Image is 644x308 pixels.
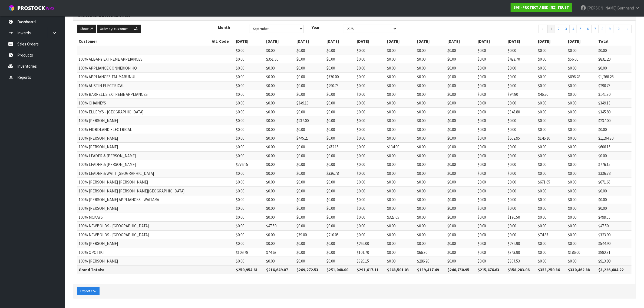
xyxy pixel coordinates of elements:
[386,99,416,107] td: $0.00
[506,37,537,46] th: [DATE]
[295,116,325,125] td: $237.00
[506,64,537,72] td: $0.00
[506,73,537,81] td: $0.00
[476,73,507,81] td: $0.00
[295,178,325,186] td: $0.00
[476,81,507,90] td: $0.00
[597,125,632,134] td: $0.00
[567,90,597,99] td: $0.00
[77,107,210,116] td: 100% ELLERYS - [GEOGRAPHIC_DATA]
[506,186,537,195] td: $0.00
[235,134,265,143] td: $0.00
[265,204,295,213] td: $0.00
[506,134,537,143] td: $602.95
[77,99,210,107] td: 100% CHAINEYS
[386,55,416,64] td: $0.00
[567,134,597,143] td: $0.00
[325,204,355,213] td: $0.00
[386,125,416,134] td: $0.00
[355,160,386,169] td: $0.00
[587,5,616,11] span: [PERSON_NAME]
[77,195,210,204] td: 100% [PERSON_NAME] APPLIANCES - WAITARA
[537,169,567,178] td: $0.00
[355,195,386,204] td: $0.00
[476,107,507,116] td: $0.00
[265,134,295,143] td: $0.00
[446,46,476,55] td: $0.00
[476,99,507,107] td: $0.00
[235,99,265,107] td: $0.00
[514,5,569,10] strong: S08 - PROTECT A BED (NZ) TRUST
[325,151,355,160] td: $0.00
[265,37,295,46] th: [DATE]
[214,25,245,30] label: Month
[405,25,632,35] nav: Page navigation
[446,195,476,204] td: $0.00
[613,25,622,33] a: 10
[77,204,210,213] td: 100% [PERSON_NAME]
[597,143,632,151] td: $606.15
[355,46,386,55] td: $0.00
[446,160,476,169] td: $0.00
[506,90,537,99] td: $94.80
[416,160,446,169] td: $0.00
[584,25,592,33] a: 6
[416,143,446,151] td: $0.00
[476,64,507,72] td: $0.00
[506,99,537,107] td: $0.00
[355,73,386,81] td: $0.00
[416,64,446,72] td: $0.00
[235,160,265,169] td: $776.15
[537,90,567,99] td: $46.50
[567,55,597,64] td: $56.00
[77,287,100,296] button: Export CSV
[295,151,325,160] td: $0.00
[476,55,507,64] td: $0.00
[265,55,295,64] td: $351.50
[235,195,265,204] td: $0.00
[446,186,476,195] td: $0.00
[476,116,507,125] td: $0.00
[235,143,265,151] td: $0.00
[355,169,386,178] td: $0.00
[567,125,597,134] td: $0.00
[295,195,325,204] td: $0.00
[295,143,325,151] td: $0.00
[235,73,265,81] td: $0.00
[295,55,325,64] td: $0.00
[265,178,295,186] td: $0.00
[446,73,476,81] td: $0.00
[386,81,416,90] td: $0.00
[476,37,507,46] th: [DATE]
[386,204,416,213] td: $0.00
[355,116,386,125] td: $0.00
[386,46,416,55] td: $0.00
[506,151,537,160] td: $0.00
[567,143,597,151] td: $0.00
[506,116,537,125] td: $0.00
[597,55,632,64] td: $831.20
[295,125,325,134] td: $0.00
[386,151,416,160] td: $0.00
[446,55,476,64] td: $0.00
[355,81,386,90] td: $0.00
[416,125,446,134] td: $0.00
[537,107,567,116] td: $0.00
[567,186,597,195] td: $0.00
[597,195,632,204] td: $0.00
[617,5,634,11] span: Burnnand
[265,46,295,55] td: $0.00
[235,55,265,64] td: $0.00
[577,25,584,33] a: 5
[295,64,325,72] td: $0.00
[567,81,597,90] td: $0.00
[476,143,507,151] td: $0.00
[386,90,416,99] td: $0.00
[446,125,476,134] td: $0.00
[386,143,416,151] td: $134.00
[562,25,570,33] a: 3
[506,55,537,64] td: $423.70
[506,46,537,55] td: $0.00
[591,25,599,33] a: 7
[235,178,265,186] td: $0.00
